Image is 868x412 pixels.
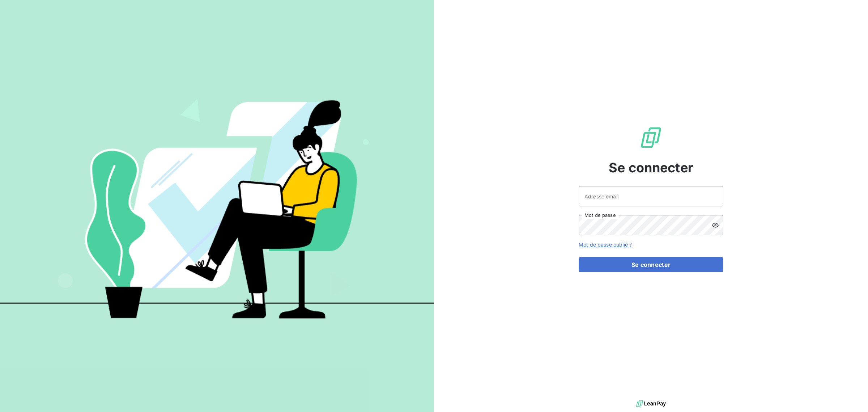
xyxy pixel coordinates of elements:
[609,158,693,177] span: Se connecter
[579,241,632,248] a: Mot de passe oublié ?
[579,257,723,272] button: Se connecter
[636,398,666,409] img: logo
[639,126,663,149] img: Logo LeanPay
[579,186,723,206] input: placeholder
